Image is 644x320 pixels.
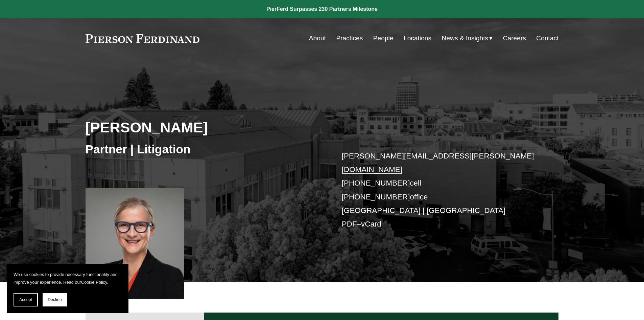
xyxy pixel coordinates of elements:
a: About [309,32,326,45]
a: Careers [503,32,526,45]
a: PDF [342,220,357,228]
a: Cookie Policy [81,280,107,285]
span: Decline [48,297,62,302]
a: [PHONE_NUMBER] [342,193,410,201]
span: Accept [19,297,32,302]
button: Decline [43,293,67,306]
section: Cookie banner [7,264,128,313]
a: People [373,32,393,45]
h2: [PERSON_NAME] [86,119,322,136]
button: Accept [14,293,38,306]
h3: Partner | Litigation [86,142,322,157]
a: Locations [404,32,431,45]
p: We use cookies to provide necessary functionality and improve your experience. Read our . [14,271,122,286]
a: Practices [336,32,363,45]
a: Contact [536,32,558,45]
span: News & Insights [442,33,488,44]
p: cell office [GEOGRAPHIC_DATA] | [GEOGRAPHIC_DATA] – [342,149,539,231]
a: folder dropdown [442,32,493,45]
a: vCard [361,220,381,228]
a: [PERSON_NAME][EMAIL_ADDRESS][PERSON_NAME][DOMAIN_NAME] [342,152,534,174]
a: [PHONE_NUMBER] [342,179,410,187]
